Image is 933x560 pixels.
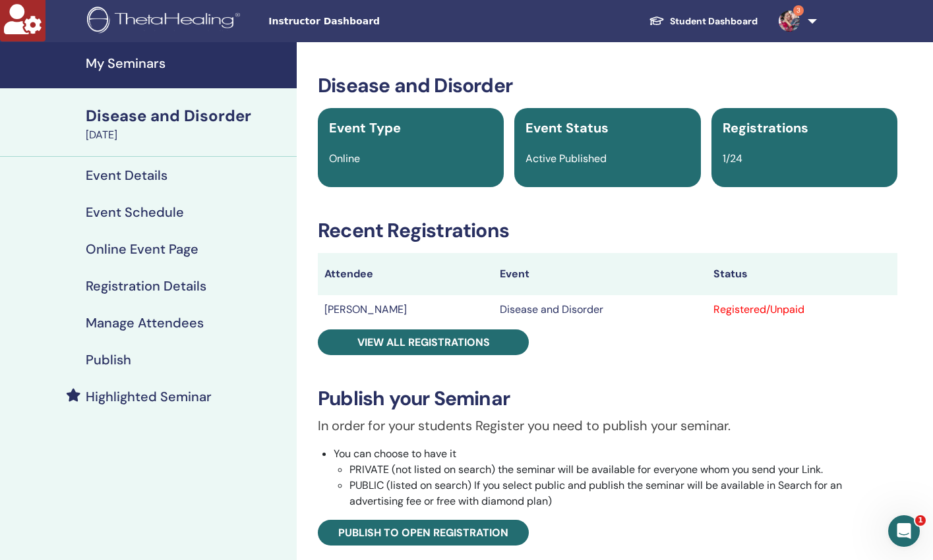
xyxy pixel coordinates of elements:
[86,389,212,405] h4: Highlighted Seminar
[329,152,360,165] span: Online
[318,74,897,98] h3: Disease and Disorder
[86,127,289,143] div: [DATE]
[357,335,490,349] span: View all registrations
[318,520,529,546] a: Publish to open registration
[713,302,891,318] div: Registered/Unpaid
[78,105,297,143] a: Disease and Disorder[DATE]
[86,315,204,331] h4: Manage Attendees
[723,119,808,136] span: Registrations
[86,241,198,257] h4: Online Event Page
[493,295,707,324] td: Disease and Disorder
[86,278,206,294] h4: Registration Details
[318,387,897,410] h3: Publish your Seminar
[318,329,529,355] a: View all registrations
[334,446,897,509] li: You can choose to have it
[793,5,804,16] span: 3
[318,295,493,324] td: [PERSON_NAME]
[526,152,607,165] span: Active Published
[318,219,897,242] h3: Recent Registrations
[638,9,768,34] a: Student Dashboard
[87,7,245,36] img: logo.png
[888,515,920,547] iframe: Intercom live chat
[707,253,897,295] th: Status
[86,55,289,71] h4: My Seminars
[329,119,401,136] span: Event Type
[86,204,184,220] h4: Event Schedule
[338,526,508,540] span: Publish to open registration
[349,478,897,509] li: PUBLIC (listed on search) If you select public and publish the seminar will be available in Searc...
[318,416,897,435] p: In order for your students Register you need to publish your seminar.
[779,11,800,32] img: default.jpg
[493,253,707,295] th: Event
[268,14,466,28] span: Instructor Dashboard
[86,105,289,127] div: Disease and Disorder
[915,515,926,526] span: 1
[349,462,897,478] li: PRIVATE (not listed on search) the seminar will be available for everyone whom you send your Link.
[86,167,167,183] h4: Event Details
[318,253,493,295] th: Attendee
[723,152,742,165] span: 1/24
[86,352,131,368] h4: Publish
[649,15,665,26] img: graduation-cap-white.svg
[526,119,609,136] span: Event Status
